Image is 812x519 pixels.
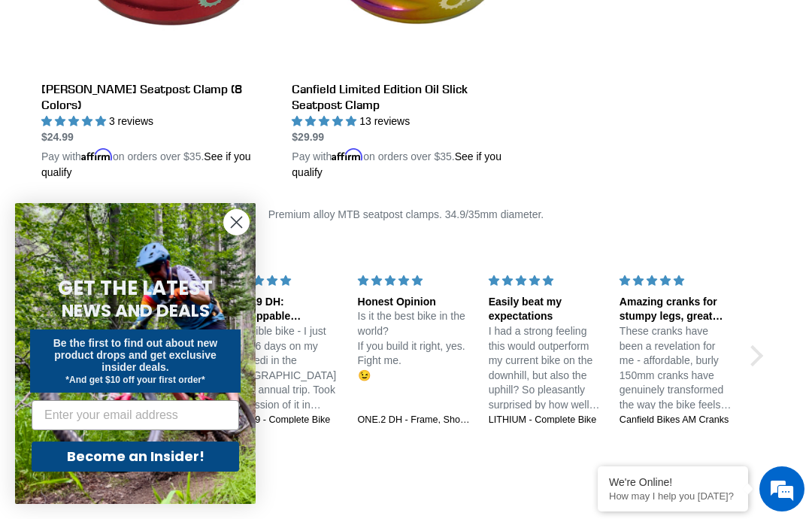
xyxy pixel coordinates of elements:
p: Is it the best bike in the world? If you build it right, yes. Fight me. 😉 [358,309,471,383]
a: JEDI 29 - Complete Bike [226,414,339,427]
button: Become an Insider! [32,442,239,472]
div: Amazing cranks for stumpy legs, great customer service too [620,295,732,324]
span: *And get $10 off your first order* [65,375,205,385]
button: Close dialog [223,209,250,235]
span: Be the first to find out about new product drops and get exclusive insider deals. [53,337,218,373]
div: Jedi 29 DH: Unstoppable confidence at speed! [226,295,339,324]
p: Incredible bike - I just spent 6 days on my new Jedi in the [GEOGRAPHIC_DATA] on my annual trip. ... [226,324,339,413]
p: These cranks have been a revelation for me - affordable, burly 150mm cranks have genuinely transf... [620,324,732,413]
div: We're Online! [609,476,737,488]
span: NEWS AND DEALS [62,299,210,323]
div: Honest Opinion [358,295,471,310]
a: ONE.2 DH - Frame, Shock + Fork [358,414,471,427]
input: Enter your email address [32,400,239,430]
p: I had a strong feeling this would outperform my current bike on the downhill, but also the uphill... [489,324,601,413]
p: How may I help you today? [609,490,737,502]
p: Premium alloy MTB seatpost clamps. 34.9/35mm diameter. [41,207,771,223]
a: LITHIUM - Complete Bike [489,414,601,427]
div: 5 stars [489,273,601,289]
div: 5 stars [358,273,471,289]
div: 5 stars [620,273,732,289]
a: Canfield Bikes AM Cranks [620,414,732,427]
span: GET THE LATEST [58,275,213,302]
div: Easily beat my expectations [489,295,601,324]
div: 5 stars [226,273,339,289]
